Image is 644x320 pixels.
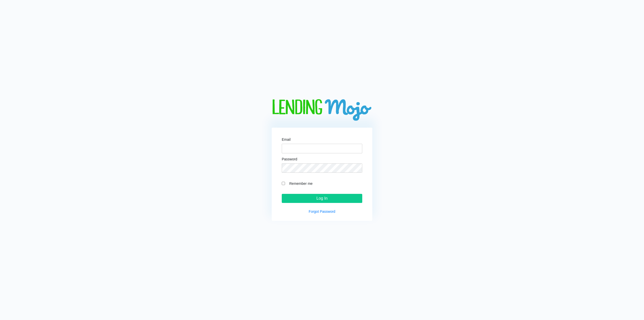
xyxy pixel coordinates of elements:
img: logo-big.png [272,99,372,122]
label: Password [282,157,297,161]
label: Email [282,138,291,141]
input: Log In [282,194,362,203]
a: Forgot Password [309,209,335,214]
label: Remember me [287,181,362,186]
